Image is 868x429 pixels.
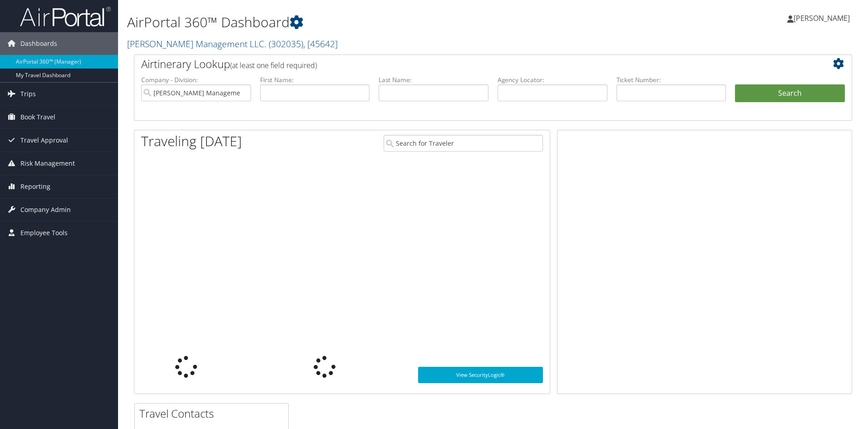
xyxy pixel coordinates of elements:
[139,406,288,421] h2: Travel Contacts
[787,5,859,32] a: [PERSON_NAME]
[230,60,317,70] span: (at least one field required)
[20,222,68,244] span: Employee Tools
[127,13,615,32] h1: AirPortal 360™ Dashboard
[20,129,68,152] span: Travel Approval
[20,175,50,198] span: Reporting
[303,38,338,50] span: , [ 45642 ]
[616,75,726,84] label: Ticket Number:
[20,6,111,27] img: airportal-logo.png
[735,84,845,103] button: Search
[141,132,242,151] h1: Traveling [DATE]
[260,75,370,84] label: First Name:
[20,83,36,105] span: Trips
[418,367,543,383] a: View SecurityLogic®
[794,13,850,23] span: [PERSON_NAME]
[20,32,57,55] span: Dashboards
[141,75,251,84] label: Company - Division:
[141,56,785,72] h2: Airtinerary Lookup
[498,75,607,84] label: Agency Locator:
[384,135,543,152] input: Search for Traveler
[379,75,488,84] label: Last Name:
[127,38,338,50] a: [PERSON_NAME] Management LLC.
[20,198,71,221] span: Company Admin
[269,38,303,50] span: ( 302035 )
[20,106,55,128] span: Book Travel
[20,152,75,175] span: Risk Management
